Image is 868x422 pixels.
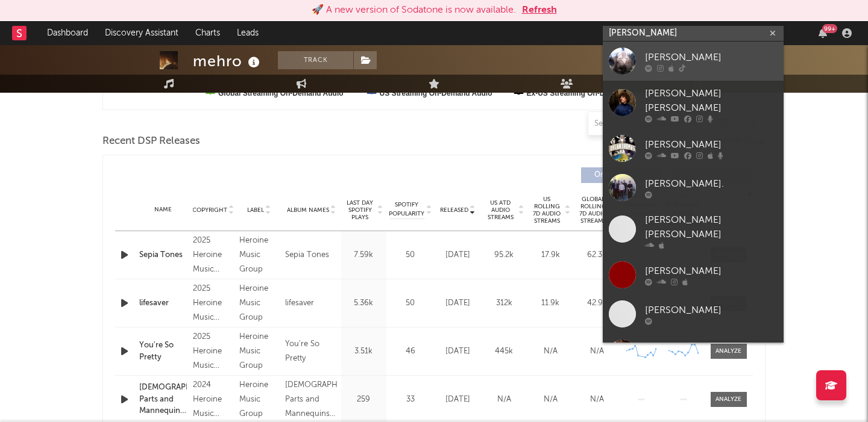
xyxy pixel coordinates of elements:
[484,249,524,261] div: 95.2k
[484,199,517,221] span: US ATD Audio Streams
[239,234,279,277] div: Heroine Music Group
[440,206,468,214] span: Released
[603,334,784,373] a: [PERSON_NAME]
[380,89,492,98] text: US Streaming On-Demand Audio
[102,134,200,149] span: Recent DSP Releases
[530,249,571,261] div: 17.9k
[603,168,784,207] a: [PERSON_NAME].
[285,296,314,311] div: lifesaver
[577,249,617,261] div: 62.3k
[603,294,784,334] a: [PERSON_NAME]
[218,89,344,98] text: Global Streaming On-Demand Audio
[247,206,264,214] span: Label
[603,207,784,255] a: [PERSON_NAME] [PERSON_NAME]
[139,340,187,363] a: You're So Pretty
[344,297,383,309] div: 5.36k
[603,26,784,41] input: Search for artists
[193,282,233,325] div: 2025 Heroine Music Group
[819,28,827,38] button: 99+
[139,205,187,214] div: Name
[588,119,715,129] input: Search by song name or URL
[438,346,478,358] div: [DATE]
[438,394,478,406] div: [DATE]
[577,196,610,225] span: Global Rolling 7D Audio Streams
[577,297,617,309] div: 42.9k
[530,394,571,406] div: N/A
[344,394,383,406] div: 259
[484,346,524,358] div: 445k
[577,394,617,406] div: N/A
[193,330,233,373] div: 2025 Heroine Music Group
[438,297,478,309] div: [DATE]
[193,378,233,421] div: 2024 Heroine Music Group
[239,378,279,421] div: Heroine Music Group
[645,303,778,317] div: [PERSON_NAME]
[285,248,329,262] div: Sepia Tones
[645,176,778,191] div: [PERSON_NAME].
[438,249,478,261] div: [DATE]
[287,206,329,214] span: Album Names
[193,234,233,277] div: 2025 Heroine Music Group
[645,87,778,116] div: [PERSON_NAME] [PERSON_NAME]
[822,24,837,33] div: 99 +
[389,200,424,219] span: Spotify Popularity
[484,394,524,406] div: N/A
[603,42,784,81] a: [PERSON_NAME]
[645,137,778,152] div: [PERSON_NAME]
[603,255,784,294] a: [PERSON_NAME]
[344,199,376,221] span: Last Day Spotify Plays
[484,297,524,309] div: 312k
[389,394,432,406] div: 33
[239,282,279,325] div: Heroine Music Group
[645,342,778,356] div: [PERSON_NAME]
[389,297,432,309] div: 50
[192,206,227,214] span: Copyright
[530,196,564,225] span: US Rolling 7D Audio Streams
[344,249,383,261] div: 7.59k
[187,21,228,45] a: Charts
[96,21,187,45] a: Discovery Assistant
[228,21,267,45] a: Leads
[278,51,353,69] button: Track
[193,51,263,71] div: mehro
[527,89,651,98] text: Ex-US Streaming On-Demand Audio
[645,213,778,242] div: [PERSON_NAME] [PERSON_NAME]
[285,337,338,366] div: You're So Pretty
[389,249,432,261] div: 50
[39,21,96,45] a: Dashboard
[589,172,644,179] span: Originals ( 39 )
[139,297,187,309] a: lifesaver
[645,50,778,64] div: [PERSON_NAME]
[581,167,662,183] button: Originals(39)
[530,346,571,358] div: N/A
[139,249,187,261] a: Sepia Tones
[312,3,516,17] div: 🚀 A new version of Sodatone is now available.
[645,264,778,278] div: [PERSON_NAME]
[239,330,279,373] div: Heroine Music Group
[344,346,383,358] div: 3.51k
[603,81,784,129] a: [PERSON_NAME] [PERSON_NAME]
[139,382,187,417] a: [DEMOGRAPHIC_DATA] Parts and Mannequins (Extended)
[577,346,617,358] div: N/A
[389,346,432,358] div: 46
[522,3,557,17] button: Refresh
[603,129,784,168] a: [PERSON_NAME]
[530,297,571,309] div: 11.9k
[285,378,338,421] div: [DEMOGRAPHIC_DATA] Parts and Mannequins (Extended)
